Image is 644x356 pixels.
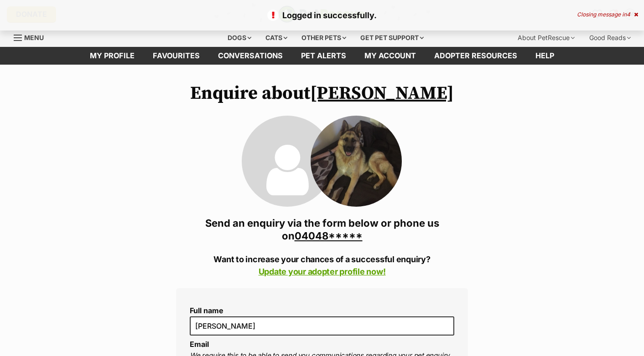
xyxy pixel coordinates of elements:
[292,47,355,65] a: Pet alerts
[190,340,209,349] label: Email
[583,29,637,47] div: Good Reads
[209,47,292,65] a: conversations
[144,47,209,65] a: Favourites
[259,267,386,276] a: Update your adopter profile now!
[221,29,258,47] div: Dogs
[176,217,468,242] h3: Send an enquiry via the form below or phone us on
[190,306,454,315] label: Full name
[190,316,454,336] input: E.g. Jimmy Chew
[354,29,430,47] div: Get pet support
[425,47,526,65] a: Adopter resources
[311,116,402,207] img: Boru
[295,29,353,47] div: Other pets
[14,29,50,45] a: Menu
[526,47,563,65] a: Help
[176,83,468,104] h1: Enquire about
[355,47,425,65] a: My account
[81,47,144,65] a: My profile
[176,253,468,278] p: Want to increase your chances of a successful enquiry?
[310,82,454,105] a: [PERSON_NAME]
[511,29,581,47] div: About PetRescue
[259,29,294,47] div: Cats
[24,34,44,41] span: Menu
